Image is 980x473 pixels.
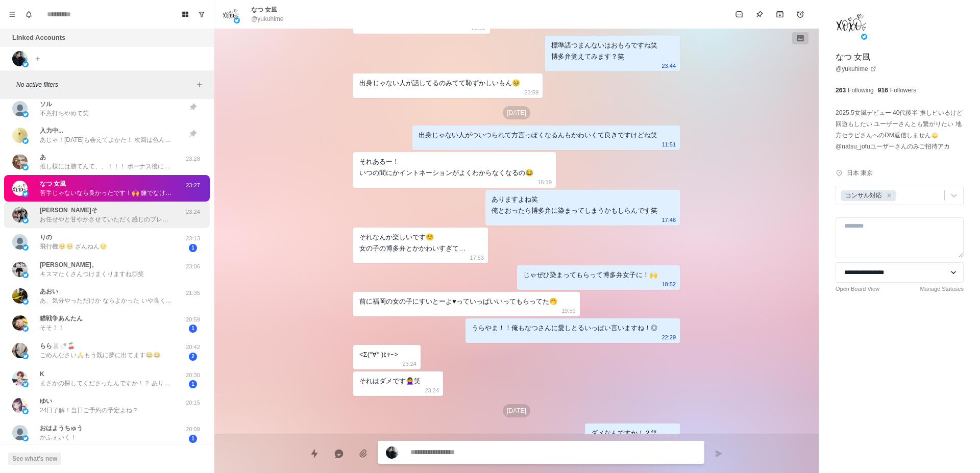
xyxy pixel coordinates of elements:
img: picture [861,34,867,40]
p: Followers [890,86,916,95]
img: picture [12,181,28,196]
div: 出身じゃない人がついつられて方言っぽくなるんもかわいくて良きですけどね笑 [419,130,657,141]
p: 16:19 [537,177,552,188]
div: ダメなんですか！？笑 [591,428,657,439]
img: picture [12,154,28,169]
p: 17:53 [470,252,484,263]
p: かふぇいく！ [40,433,77,442]
img: picture [22,138,29,144]
img: picture [12,234,28,250]
img: picture [12,262,28,277]
img: picture [223,6,239,22]
div: <Σ(°∀° )ﾋｬｰ> [359,349,398,360]
div: じゃぜひ染まってもらって博多弁女子に！🙌 [523,269,657,281]
img: picture [12,51,28,66]
img: picture [234,17,240,23]
p: なつ 女風 [40,179,66,188]
p: 19:59 [561,305,576,316]
button: Add reminder [790,4,811,24]
span: 1 [189,380,197,388]
span: 2 [189,353,197,361]
button: Pin [749,4,770,24]
p: りの [40,233,52,242]
div: ありますよね笑 俺とおったら博多弁に染まってしまうかもしらんです笑 [492,194,657,216]
span: 1 [189,325,197,333]
button: Mark as unread [729,4,749,24]
p: Following [848,86,874,95]
p: 263 [836,86,846,95]
img: picture [12,207,28,222]
p: 2025.5女風デビュー 40代後半 推しピいるけど回遊もしたい ユーザーさんとも繋がりたい 地方セラピさんへのDM返信しません🙂‍↕️ @natsu_jofuユーザーさんのみご招待アカ [836,107,964,152]
p: 20:09 [180,425,206,434]
p: 23:13 [180,234,206,243]
img: picture [22,353,29,359]
p: 不意打ちやめて笑 [40,109,89,118]
img: picture [22,408,29,414]
a: Open Board View [836,285,879,293]
p: 23:44 [661,60,676,71]
img: picture [22,435,29,441]
button: Show unread conversations [193,6,210,22]
button: Archive [770,4,790,24]
p: 17:46 [661,214,676,226]
div: 出身じゃない人が話してるのみてて恥ずかしいもん🥹 [359,78,520,89]
p: 22:29 [661,332,676,343]
p: 23:28 [180,155,206,163]
img: picture [22,326,29,332]
p: ︎︎︎︎おはようちゅう [40,424,83,433]
p: 21:35 [180,289,206,297]
p: 11:51 [661,139,676,150]
img: picture [22,61,29,67]
div: 標準語つまんないはおもろですね笑 博多弁覚えてみます？笑 [551,40,657,62]
p: ごめんなさい🙏もう既に夢に出てます😂😂 [40,351,161,360]
p: [DATE] [503,106,530,119]
img: picture [12,128,28,143]
p: あ [40,153,46,162]
p: 苦手じゃないなら良かったです！🙌 嫌でなければなつさんにも顔見て愛しとる言えたら嬉しいです◎ [40,188,173,197]
p: ゆい [40,396,52,406]
a: Manage Statuses [920,285,964,293]
p: @yukuhime [251,14,284,23]
p: なつ 女風 [836,51,870,63]
p: 24日了解！当日ご予約の予定よね？ [40,406,138,415]
button: Quick replies [304,443,325,464]
button: Notifications [20,6,37,22]
p: ソル [40,99,52,109]
p: 23:27 [180,181,206,190]
p: 20:59 [180,315,206,324]
img: picture [22,191,29,197]
div: それあるー！ いつの間にかイントネーションがよくわからなくなるの😂 [359,156,533,179]
button: Menu [4,6,20,22]
span: 1 [189,244,197,252]
p: 23:59 [524,87,538,98]
p: 23:24 [425,385,439,396]
img: picture [12,315,28,331]
img: picture [836,8,866,39]
img: picture [12,398,28,413]
button: Add media [353,443,374,464]
button: Add account [32,53,44,65]
p: なつ 女風 [251,5,277,14]
p: 18:52 [661,279,676,290]
p: [PERSON_NAME]。 [40,260,97,269]
p: まさかの探してくださったんですか！？ ありがとうございます😢！！ 見てみます🥺✨真ん中ですね？ わかりました！ [40,379,173,388]
div: それなんか楽しいです☺️ 女の子の博多弁とかかわいすぎて… [359,232,465,254]
img: picture [386,446,398,459]
img: picture [22,381,29,387]
p: 猫戦争あんたん [40,314,83,323]
button: See what's new [8,453,61,465]
img: picture [12,343,28,358]
p: 23:06 [180,262,206,271]
img: picture [22,217,29,223]
p: [DATE] [503,404,530,417]
p: 23:24 [402,358,416,369]
p: あ、気分やっただけか ならよかった いや良くはないけど良かった◎ わざわざ連絡くれたのにごめんね🙏 [40,296,173,305]
p: No active filters [16,80,193,89]
button: Send message [708,443,729,464]
img: picture [22,164,29,170]
p: キスマたくさんつけまくりますね◎笑 [40,269,144,279]
p: [PERSON_NAME]そ [40,206,97,215]
button: Board View [177,6,193,22]
p: 23:24 [180,208,206,216]
div: うらやま！！俺もなつさんに愛しとるいっぱい言いますね！◎ [472,322,657,334]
